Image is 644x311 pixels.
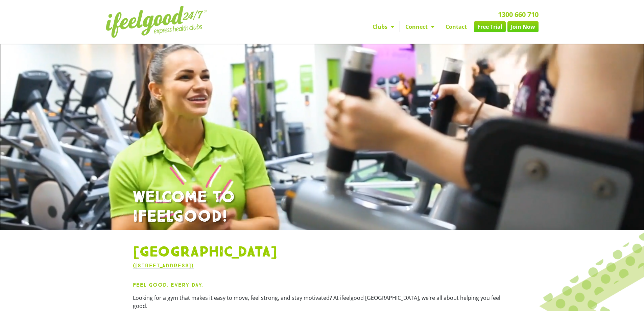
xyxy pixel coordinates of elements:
[367,21,400,32] a: Clubs
[133,294,511,310] p: Looking for a gym that makes it easy to move, feel strong, and stay motivated? At ifeelgood [GEOG...
[133,188,511,227] h1: WELCOME TO IFEELGOOD!
[133,282,203,288] strong: Feel Good. Every Day.
[440,21,472,32] a: Contact
[133,262,194,269] a: ([STREET_ADDRESS])
[498,10,539,19] a: 1300 660 710
[474,21,506,32] a: Free Trial
[133,244,511,261] h1: [GEOGRAPHIC_DATA]
[400,21,440,32] a: Connect
[507,21,539,32] a: Join Now
[260,21,539,32] nav: Menu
